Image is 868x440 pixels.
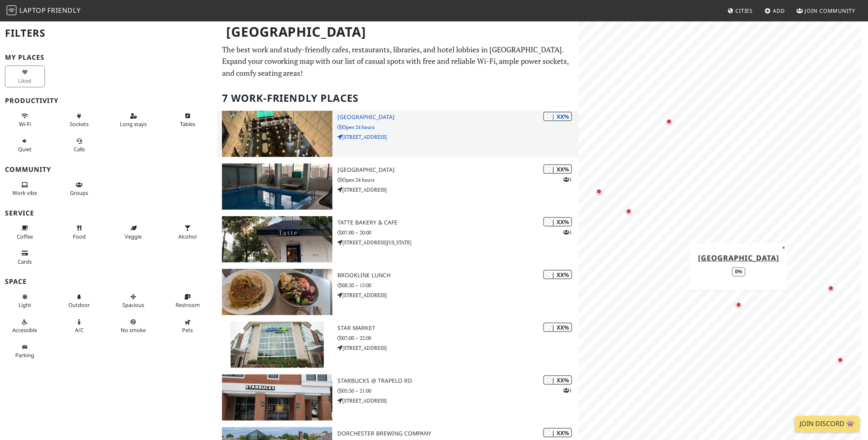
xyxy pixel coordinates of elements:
a: Star Market | XX% Star Market 07:00 – 22:00 [STREET_ADDRESS] [217,322,579,368]
h3: Starbucks @ Trapelo Rd [337,377,578,384]
p: Open 24 hours [337,176,578,184]
button: Parking [5,340,45,362]
p: [STREET_ADDRESS] [337,186,578,194]
a: Revere Hotel Boston Common | XX% 1 [GEOGRAPHIC_DATA] Open 24 hours [STREET_ADDRESS] [217,164,579,210]
span: Pet friendly [182,326,193,334]
h3: Space [5,278,212,286]
button: Light [5,290,45,312]
a: Join Community [793,3,859,18]
span: Credit cards [18,258,32,265]
a: Tatte Bakery & Cafe | XX% 1 Tatte Bakery & Cafe 07:00 – 20:00 [STREET_ADDRESS][US_STATE] [217,216,579,262]
a: [GEOGRAPHIC_DATA] [698,253,779,262]
button: Groups [59,178,99,200]
img: Star Market [222,322,333,368]
h3: [GEOGRAPHIC_DATA] [337,114,578,121]
span: Accessible [12,326,37,334]
div: | XX% [543,164,572,174]
span: Spacious [122,301,144,309]
span: Cities [736,7,753,14]
div: | XX% [543,270,572,279]
h3: Brookline Lunch [337,272,578,279]
button: Alcohol [168,221,208,243]
span: People working [12,189,37,197]
span: Power sockets [70,120,89,128]
img: Tatte Bakery & Cafe [222,216,333,262]
div: Map marker [826,283,836,293]
p: 08:30 – 15:00 [337,281,578,289]
img: Starbucks @ Trapelo Rd [222,374,333,421]
div: Map marker [624,206,634,216]
button: Tables [168,109,208,131]
span: Friendly [47,6,80,15]
p: 07:00 – 20:00 [337,229,578,236]
h3: Productivity [5,97,212,105]
h1: [GEOGRAPHIC_DATA] [220,21,577,43]
div: Map marker [734,300,744,310]
span: Outdoor area [68,301,90,309]
button: Veggie [113,221,153,243]
h3: Star Market [337,325,578,332]
button: Work vibe [5,178,45,200]
div: Map marker [594,187,604,197]
img: LaptopFriendly [7,5,16,15]
button: No smoke [113,315,153,337]
span: Group tables [70,189,88,197]
button: A/C [59,315,99,337]
button: Calls [59,134,99,156]
span: Air conditioned [75,326,84,334]
button: Wi-Fi [5,109,45,131]
div: Map marker [664,117,674,126]
span: Add [773,7,785,14]
p: [STREET_ADDRESS] [337,291,578,299]
button: Accessible [5,315,45,337]
a: LaptopFriendly LaptopFriendly [7,4,81,18]
img: Arcadian Hotel [222,111,333,157]
h3: Dorchester Brewing Company [337,430,578,437]
button: Spacious [113,290,153,312]
button: Coffee [5,221,45,243]
a: Cities [724,3,756,18]
button: Outdoor [59,290,99,312]
span: Quiet [18,145,32,153]
span: Coffee [17,233,33,240]
a: Starbucks @ Trapelo Rd | XX% 1 Starbucks @ Trapelo Rd 05:30 – 21:00 [STREET_ADDRESS] [217,374,579,421]
div: | XX% [543,112,572,121]
img: Brookline Lunch [222,269,333,315]
p: 1 [564,228,572,236]
span: Parking [15,351,34,359]
h3: Tatte Bakery & Cafe [337,219,578,226]
span: Natural light [19,301,31,309]
h2: Filters [5,21,212,46]
span: Restroom [175,301,200,309]
button: Restroom [168,290,208,312]
button: Close popup [780,243,788,252]
button: Sockets [59,109,99,131]
img: Revere Hotel Boston Common [222,164,333,210]
p: 07:00 – 22:00 [337,334,578,342]
button: Food [59,221,99,243]
h3: [GEOGRAPHIC_DATA] [337,166,578,173]
p: 1 [564,386,572,394]
div: | XX% [543,428,572,438]
div: 0% [732,267,746,276]
span: Video/audio calls [74,145,85,153]
span: Laptop [19,6,46,15]
button: Cards [5,246,45,268]
p: [STREET_ADDRESS] [337,397,578,405]
span: Veggie [125,233,142,240]
p: [STREET_ADDRESS][US_STATE] [337,239,578,246]
a: Brookline Lunch | XX% Brookline Lunch 08:30 – 15:00 [STREET_ADDRESS] [217,269,579,315]
button: Quiet [5,134,45,156]
h3: Community [5,166,212,173]
div: Map marker [836,355,846,365]
div: | XX% [543,323,572,332]
div: | XX% [543,375,572,385]
h2: 7 Work-Friendly Places [222,86,574,111]
h3: Service [5,209,212,217]
span: Food [73,233,86,240]
div: | XX% [543,217,572,227]
span: Stable Wi-Fi [19,120,31,128]
a: Arcadian Hotel | XX% [GEOGRAPHIC_DATA] Open 24 hours [STREET_ADDRESS] [217,111,579,157]
button: Long stays [113,109,153,131]
p: [STREET_ADDRESS] [337,344,578,352]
